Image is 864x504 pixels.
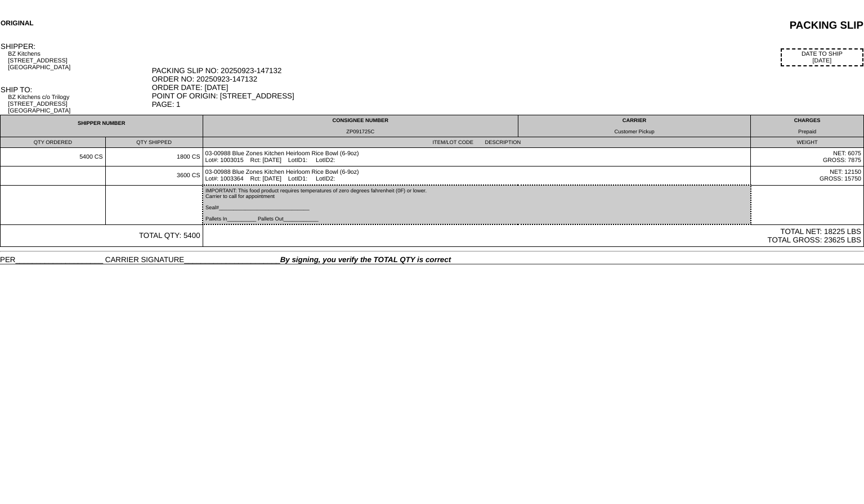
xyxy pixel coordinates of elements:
div: DATE TO SHIP [DATE] [781,48,863,66]
div: PACKING SLIP NO: 20250923-147132 ORDER NO: 20250923-147132 ORDER DATE: [DATE] POINT OF ORIGIN: [S... [152,66,863,109]
td: QTY ORDERED [1,137,106,148]
td: IMPORTANT: This food product requires temperatures of zero degrees fahrenheit (0F) or lower. Carr... [203,185,751,224]
td: CONSIGNEE NUMBER [203,115,518,137]
span: By signing, you verify the TOTAL QTY is correct [280,255,451,264]
td: NET: 6075 GROSS: 7875 [751,148,864,166]
td: 5400 CS [1,148,106,166]
div: BZ Kitchens c/o Trilogy [STREET_ADDRESS] [GEOGRAPHIC_DATA] [8,94,150,114]
td: ITEM/LOT CODE DESCRIPTION [203,137,751,148]
div: BZ Kitchens [STREET_ADDRESS] [GEOGRAPHIC_DATA] [8,51,150,71]
div: SHIP TO: [1,85,151,94]
td: WEIGHT [751,137,864,148]
div: Customer Pickup [521,129,748,134]
td: QTY SHIPPED [105,137,203,148]
td: 03-00988 Blue Zones Kitchen Heirloom Rice Bowl (6-9oz) Lot#: 1003364 Rct: [DATE] LotID1: LotID2: [203,166,751,186]
div: ZP091725C [205,129,516,134]
div: Prepaid [753,129,861,134]
td: 03-00988 Blue Zones Kitchen Heirloom Rice Bowl (6-9oz) Lot#: 1003015 Rct: [DATE] LotID1: LotID2: [203,148,751,166]
div: PACKING SLIP [271,19,863,31]
td: 1800 CS [105,148,203,166]
td: SHIPPER NUMBER [1,115,203,137]
td: NET: 12150 GROSS: 15750 [751,166,864,186]
td: TOTAL QTY: 5400 [1,224,203,247]
td: TOTAL NET: 18225 LBS TOTAL GROSS: 23625 LBS [203,224,863,247]
td: CHARGES [751,115,864,137]
div: SHIPPER: [1,42,151,51]
td: CARRIER [518,115,750,137]
td: 3600 CS [105,166,203,186]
